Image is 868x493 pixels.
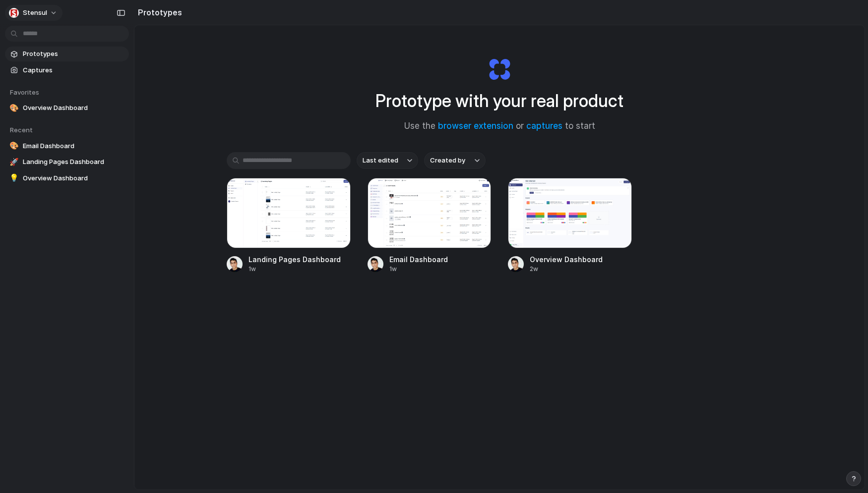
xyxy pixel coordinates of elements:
a: Captures [5,63,129,78]
a: 🚀Landing Pages Dashboard [5,155,129,169]
button: Created by [424,152,486,169]
div: 2w [530,265,603,274]
a: browser extension [438,121,513,131]
span: Favorites [10,88,39,96]
div: 🚀 [9,157,19,167]
span: Overview Dashboard [23,173,125,183]
div: 🎨 [9,103,19,113]
span: Last edited [363,156,398,165]
h2: Prototypes [134,6,182,18]
div: 🎨 [9,141,19,151]
div: Landing Pages Dashboard [248,254,341,265]
a: Email DashboardEmail Dashboard1w [368,178,492,274]
h1: Prototype with your real product [375,88,623,114]
div: Email Dashboard [389,254,448,265]
div: 💡 [9,173,19,183]
div: 1w [248,265,341,274]
a: captures [526,121,562,131]
span: Recent [10,126,33,134]
div: 1w [389,265,448,274]
button: Last edited [357,152,418,169]
span: Prototypes [23,49,125,59]
span: Use the or to start [404,120,595,133]
span: Email Dashboard [23,141,125,151]
a: Overview DashboardOverview Dashboard2w [508,178,632,274]
span: Stensul [23,8,47,18]
a: 🎨Email Dashboard [5,139,129,154]
a: Prototypes [5,47,129,61]
a: 🎨Overview Dashboard [5,101,129,115]
span: Landing Pages Dashboard [23,157,125,167]
a: Landing Pages DashboardLanding Pages Dashboard1w [227,178,351,274]
span: Created by [430,156,465,165]
span: Overview Dashboard [23,103,125,113]
button: Stensul [5,5,62,21]
a: 💡Overview Dashboard [5,171,129,186]
span: Captures [23,65,125,75]
div: Overview Dashboard [530,254,603,265]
